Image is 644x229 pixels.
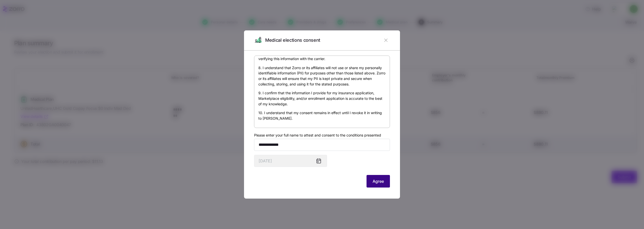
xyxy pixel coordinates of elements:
[254,132,381,138] label: Please enter your full name to attest and consent to the conditions presented
[258,65,386,87] p: 8. I understand that Zorro or its affiliates will not use or share my personally identifiable inf...
[258,110,386,121] p: 10. I understand that my consent remains in effect until I revoke it in writing to [PERSON_NAME].
[254,155,327,167] input: MM/DD/YYYY
[258,90,386,107] p: 9. I confirm that the information I provide for my insurance application, Marketplace eligibility...
[373,178,384,184] span: Agree
[367,175,390,188] button: Agree
[265,37,320,44] span: Medical elections consent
